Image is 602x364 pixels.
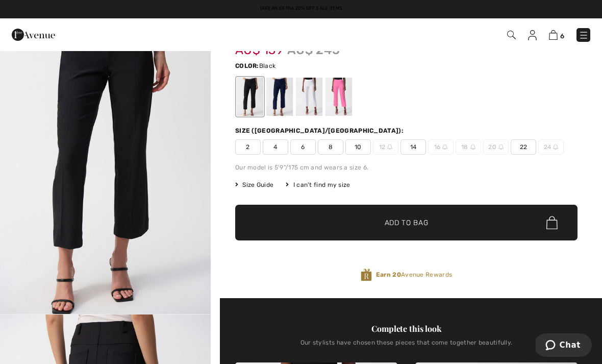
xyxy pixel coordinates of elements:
img: Shopping Bag [549,30,558,40]
a: Take an Extra 20% Off Sale Items [260,6,343,11]
span: 14 [400,139,426,155]
div: I can't find my size [286,180,350,189]
div: Bubble gum [325,78,352,116]
span: 18 [456,139,481,155]
div: Size ([GEOGRAPHIC_DATA]/[GEOGRAPHIC_DATA]): [235,126,406,135]
div: Our model is 5'9"/175 cm and wears a size 6. [235,163,578,172]
button: Add to Bag [235,205,578,240]
span: 12 [373,139,398,155]
iframe: Opens a widget where you can chat to one of our agents [536,333,592,359]
span: 6 [560,32,564,40]
img: ring-m.svg [387,144,392,150]
div: Complete this look [235,323,578,335]
span: 20 [483,139,509,155]
span: 10 [345,139,371,155]
span: 2 [235,139,261,155]
span: 6 [290,139,316,155]
strong: Earn 20 [376,271,401,278]
span: Black [259,62,276,69]
img: Avenue Rewards [361,268,372,282]
img: 1ère Avenue [12,25,55,45]
img: My Info [528,30,537,40]
span: 24 [538,139,564,155]
img: ring-m.svg [498,144,504,150]
img: Menu [579,30,589,40]
span: 16 [428,139,454,155]
span: 22 [511,139,536,155]
a: 6 [549,29,564,41]
img: Bag.svg [546,216,558,229]
span: 8 [318,139,343,155]
img: ring-m.svg [470,144,475,150]
span: Size Guide [235,180,273,189]
a: 1ère Avenue [12,29,55,39]
span: 4 [263,139,288,155]
div: Off White [296,78,322,116]
div: Black [237,78,263,116]
div: Our stylists have chosen these pieces that come together beautifully. [235,339,578,354]
img: ring-m.svg [442,144,447,150]
span: Add to Bag [385,217,429,228]
img: ring-m.svg [553,144,558,150]
img: Search [507,31,516,39]
div: Midnight Blue [266,78,293,116]
span: Avenue Rewards [376,270,452,279]
span: Color: [235,62,259,69]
